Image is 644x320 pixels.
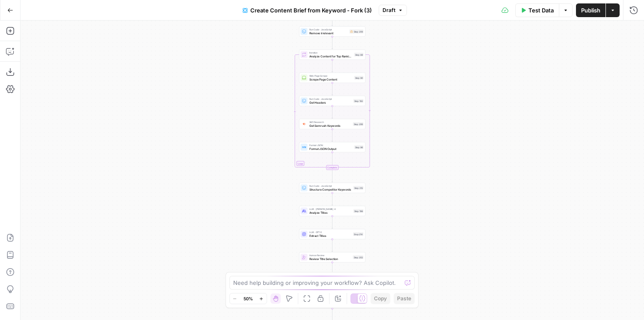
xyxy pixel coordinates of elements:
span: Run Code · JavaScript [309,97,352,101]
g: Edge from step_212 to step_198 [332,193,333,206]
span: Draft [383,6,395,14]
span: Analyze Titles [309,210,352,215]
g: Edge from step_202 to step_218 [332,263,333,275]
span: Scrape Page Content [309,77,353,81]
div: Step 209 [350,30,364,34]
div: Step 192 [353,99,364,103]
span: LLM · GPT-5 [309,230,352,234]
div: LLM · GPT-5Extract TitlesStep 214 [299,229,365,239]
g: Edge from step_198 to step_214 [332,216,333,229]
button: Paste [394,293,415,304]
div: LoopIterationAnalyze Content for Top Ranking PagesStep 89 [299,50,365,60]
span: Human Review [309,254,351,257]
g: Edge from step_214 to step_202 [332,239,333,252]
div: Run Code · JavaScriptStructure Competitor KeywordsStep 212 [299,183,365,193]
span: Remove irrelevant [309,31,348,35]
span: Run Code · JavaScript [309,28,348,31]
span: Get Headers [309,100,352,105]
span: Review Title Selection [309,257,351,261]
div: Step 89 [354,53,364,57]
span: Create Content Brief from Keyword - Fork (3) [250,6,372,15]
div: Run Code · JavaScriptGet HeadersStep 192 [299,96,365,106]
span: 50% [243,295,253,302]
span: Get Semrush Keywords [309,123,351,128]
span: Web Page Scrape [309,74,353,78]
g: Edge from step_89-iteration-end to step_212 [332,170,333,182]
button: Test Data [515,3,559,17]
span: Extract Titles [309,233,352,238]
div: SEO ResearchGet Semrush KeywordsStep 206 [299,119,365,129]
button: Copy [371,293,390,304]
div: Run Code · JavaScriptRemove irrelevantStep 209 [299,27,365,37]
g: Edge from step_89 to step_90 [332,60,333,72]
span: Copy [374,295,387,302]
div: Complete [299,165,365,170]
span: SEO Research [309,120,351,124]
span: Paste [397,295,411,302]
span: Format JSON [309,144,353,147]
div: Step 96 [354,145,364,149]
img: ey5lt04xp3nqzrimtu8q5fsyor3u [302,122,306,126]
button: Create Content Brief from Keyword - Fork (3) [237,3,377,17]
g: Edge from step_192 to step_206 [332,106,333,119]
button: Publish [576,3,605,17]
div: Step 202 [353,255,364,259]
div: Step 212 [353,186,364,190]
div: Step 206 [353,122,364,126]
div: Complete [326,165,338,170]
g: Edge from step_209 to step_89 [332,37,333,49]
div: Format JSONFormat JSON OutputStep 96 [299,142,365,153]
g: Edge from step_206 to step_96 [332,129,333,142]
span: Analyze Content for Top Ranking Pages [309,54,353,58]
span: Run Code · JavaScript [309,184,352,188]
span: Format JSON Output [309,147,353,151]
span: Structure Competitor Keywords [309,187,352,191]
span: Publish [581,6,600,15]
div: Human ReviewReview Title SelectionStep 202 [299,252,365,263]
span: Test Data [528,6,554,15]
div: Step 90 [354,76,364,80]
g: Edge from step_90 to step_192 [332,83,333,96]
div: Web Page ScrapeScrape Page ContentStep 90 [299,73,365,83]
div: Step 198 [353,209,364,213]
g: Edge from step_207-iteration-end to step_209 [332,14,333,26]
div: LLM · [PERSON_NAME] 4Analyze TitlesStep 198 [299,206,365,216]
span: Iteration [309,51,353,54]
div: Step 214 [353,232,364,236]
button: Draft [379,5,407,16]
span: LLM · [PERSON_NAME] 4 [309,207,352,211]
